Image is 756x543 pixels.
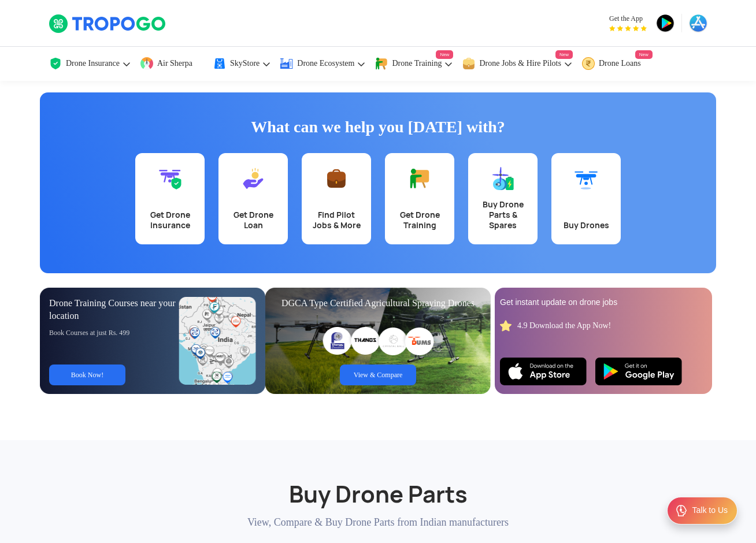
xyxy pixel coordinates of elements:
p: View, Compare & Buy Drone Parts from Indian manufacturers [49,515,707,530]
div: Get Drone Training [392,210,447,230]
img: playstore [656,14,675,32]
h1: What can we help you [DATE] with? [49,116,707,139]
span: Drone Ecosystem [297,59,354,68]
a: Get Drone Training [385,153,454,244]
div: Drone Training Courses near your location [49,297,180,322]
img: TropoGo Logo [49,14,167,34]
a: Book Now! [49,365,125,385]
div: Buy Drone Parts & Spares [475,199,531,230]
img: Playstore [595,358,682,385]
img: ic_Support.svg [675,504,688,518]
a: Drone Ecosystem [280,47,366,81]
div: 4.9 Download the App Now! [517,320,611,331]
span: New [635,50,653,59]
div: Buy Drones [558,220,614,230]
img: Get Drone Training [408,167,431,190]
img: App Raking [609,25,647,31]
img: appstore [689,14,707,32]
span: Drone Loans [599,59,641,68]
img: Buy Drones [575,167,598,190]
div: Find Pilot Jobs & More [309,210,364,230]
a: Drone LoansNew [581,47,653,81]
img: Get Drone Insurance [158,167,181,190]
span: Air Sherpa [157,59,192,68]
div: Get instant update on drone jobs [500,297,707,308]
h2: Buy Drone Parts [49,452,707,509]
span: Drone Insurance [66,59,120,68]
span: New [436,50,453,59]
a: Buy Drone Parts & Spares [468,153,538,244]
span: Drone Jobs & Hire Pilots [479,59,561,68]
div: Get Drone Loan [225,210,281,230]
span: Get the App [609,14,647,23]
span: Drone Training [392,59,442,68]
a: Get Drone Loan [218,153,288,244]
img: Buy Drone Parts & Spares [491,167,514,190]
a: Buy Drones [551,153,621,244]
div: Talk to Us [692,505,728,516]
div: Get Drone Insurance [142,210,198,230]
img: Ios [500,358,587,385]
span: SkyStore [230,59,260,68]
a: SkyStore [213,47,271,81]
img: Get Drone Loan [242,167,265,190]
a: Air Sherpa [140,47,204,81]
a: Drone TrainingNew [375,47,453,81]
a: View & Compare [340,365,416,385]
img: Find Pilot Jobs & More [325,167,348,190]
div: DGCA Type Certified Agricultural Spraying Drones [275,297,481,310]
img: star_rating [500,320,512,332]
a: Find Pilot Jobs & More [302,153,371,244]
span: New [555,50,573,59]
a: Drone Insurance [49,47,131,81]
a: Get Drone Insurance [135,153,205,244]
a: Drone Jobs & Hire PilotsNew [462,47,573,81]
div: Book Courses at just Rs. 499 [49,328,180,337]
